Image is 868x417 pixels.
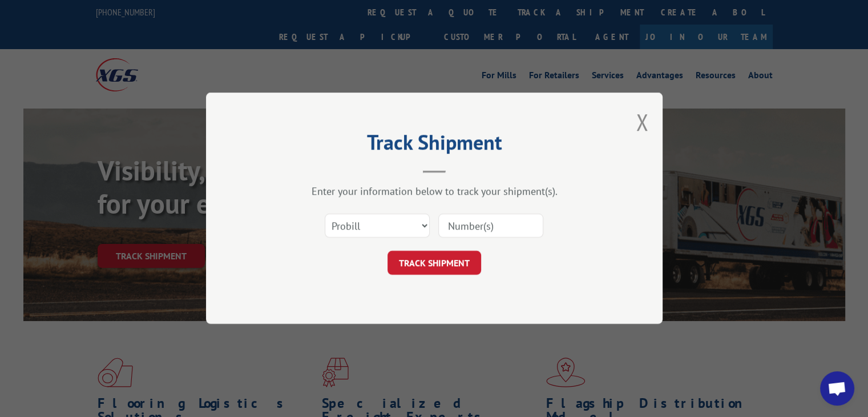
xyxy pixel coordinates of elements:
button: Close modal [636,107,648,137]
h2: Track Shipment [263,134,605,156]
input: Number(s) [438,214,543,238]
div: Open chat [820,371,854,406]
button: TRACK SHIPMENT [387,251,481,275]
div: Enter your information below to track your shipment(s). [263,185,605,198]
